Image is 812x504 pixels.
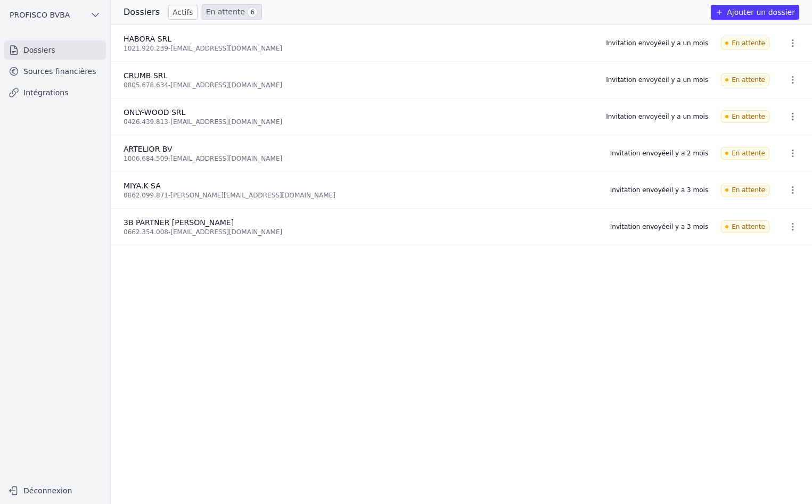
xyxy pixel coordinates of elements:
[202,4,262,20] a: En attente 6
[124,181,161,190] span: MIYA.K SA
[124,145,173,153] span: ARTELIOR BV
[721,37,769,49] span: En attente
[124,108,185,117] span: ONLY-WOOD SRL
[124,44,593,53] div: 1021.920.239 - [EMAIL_ADDRESS][DOMAIN_NAME]
[610,149,708,158] div: Invitation envoyée il y a 2 mois
[610,222,708,231] div: Invitation envoyée il y a 3 mois
[124,191,597,200] div: 0862.099.871 - [PERSON_NAME][EMAIL_ADDRESS][DOMAIN_NAME]
[721,220,769,233] span: En attente
[4,62,106,81] a: Sources financières
[10,10,70,20] span: PROFISCO BVBA
[610,186,708,194] div: Invitation envoyée il y a 3 mois
[124,71,167,80] span: CRUMB SRL
[124,35,171,43] span: HABORA SRL
[4,482,106,499] button: Déconnexion
[4,83,106,102] a: Intégrations
[721,147,769,160] span: En attente
[606,112,708,121] div: Invitation envoyée il y a un mois
[711,5,799,20] button: Ajouter un dossier
[124,228,597,236] div: 0662.354.008 - [EMAIL_ADDRESS][DOMAIN_NAME]
[606,76,708,84] div: Invitation envoyée il y a un mois
[606,39,708,47] div: Invitation envoyée il y a un mois
[721,110,769,123] span: En attente
[721,73,769,86] span: En attente
[124,154,597,163] div: 1006.684.509 - [EMAIL_ADDRESS][DOMAIN_NAME]
[4,6,106,23] button: PROFISCO BVBA
[124,218,234,227] span: 3B PARTNER [PERSON_NAME]
[247,7,258,18] span: 6
[124,81,593,89] div: 0805.678.634 - [EMAIL_ADDRESS][DOMAIN_NAME]
[168,5,198,20] a: Actifs
[124,118,593,126] div: 0426.439.813 - [EMAIL_ADDRESS][DOMAIN_NAME]
[721,184,769,196] span: En attente
[124,6,160,19] h3: Dossiers
[4,40,106,60] a: Dossiers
